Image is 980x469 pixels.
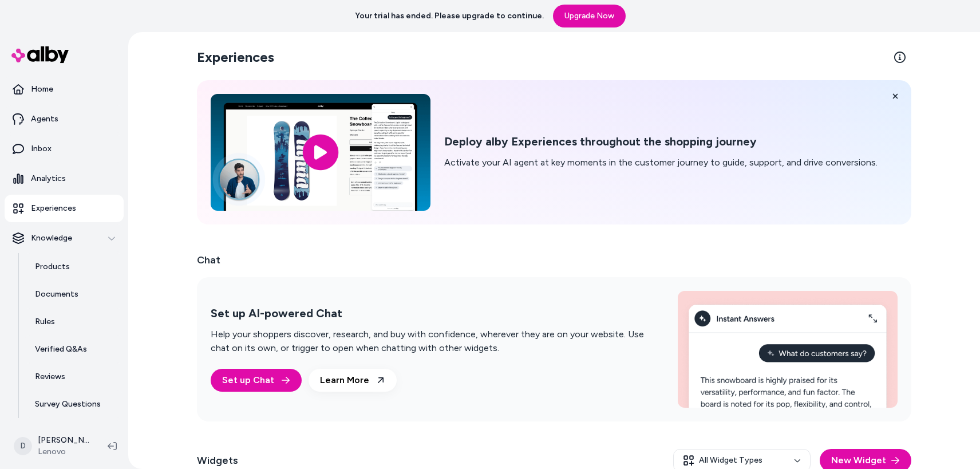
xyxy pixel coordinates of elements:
[211,328,650,355] p: Help your shoppers discover, research, and buy with confidence, wherever they are on your website...
[35,344,87,355] p: Verified Q&As
[5,165,124,192] a: Analytics
[211,369,302,392] a: Set up Chat
[11,46,69,63] img: alby Logo
[211,306,650,321] h2: Set up AI-powered Chat
[444,156,878,170] p: Activate your AI agent at key moments in the customer journey to guide, support, and drive conver...
[35,261,70,273] p: Products
[197,252,911,268] h2: Chat
[5,195,124,222] a: Experiences
[23,281,124,308] a: Documents
[23,253,124,281] a: Products
[23,308,124,336] a: Rules
[31,84,53,95] p: Home
[678,291,898,408] img: Set up AI-powered Chat
[309,369,397,392] a: Learn More
[35,399,101,410] p: Survey Questions
[14,437,32,455] span: D
[355,10,544,22] p: Your trial has ended. Please upgrade to continue.
[38,446,89,458] span: Lenovo
[31,113,58,125] p: Agents
[31,232,72,244] p: Knowledge
[197,48,274,66] h2: Experiences
[23,336,124,363] a: Verified Q&As
[5,105,124,133] a: Agents
[5,224,124,252] button: Knowledge
[553,5,626,27] a: Upgrade Now
[197,452,238,468] h2: Widgets
[5,135,124,163] a: Inbox
[31,203,76,214] p: Experiences
[38,435,89,446] p: [PERSON_NAME]
[35,371,65,383] p: Reviews
[31,173,66,184] p: Analytics
[35,316,55,328] p: Rules
[31,143,52,155] p: Inbox
[7,428,98,464] button: D[PERSON_NAME]Lenovo
[23,391,124,418] a: Survey Questions
[35,289,78,300] p: Documents
[444,135,878,149] h2: Deploy alby Experiences throughout the shopping journey
[23,363,124,391] a: Reviews
[5,76,124,103] a: Home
